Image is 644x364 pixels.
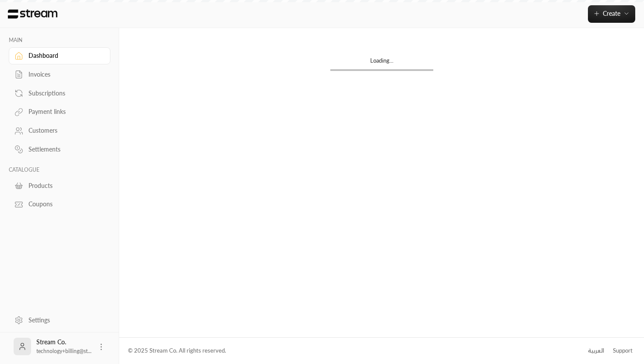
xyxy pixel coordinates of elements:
div: Invoices [28,70,99,79]
a: Dashboard [9,47,110,64]
div: Stream Co. [36,338,92,355]
p: MAIN [9,37,110,44]
div: © 2025 Stream Co. All rights reserved. [128,346,226,355]
a: Customers [9,122,110,139]
div: Products [28,181,99,190]
span: technology+billing@st... [36,348,92,354]
img: Logo [7,9,58,19]
button: Create [588,5,635,23]
div: Customers [28,126,99,135]
a: Support [610,343,635,359]
span: Create [603,10,620,17]
a: Subscriptions [9,85,110,102]
p: CATALOGUE [9,166,110,173]
div: Coupons [28,200,99,209]
div: Dashboard [28,51,99,60]
div: العربية [588,346,604,355]
a: Payment links [9,103,110,120]
a: Coupons [9,196,110,213]
div: Settlements [28,145,99,154]
a: Products [9,177,110,194]
div: Loading... [330,57,433,69]
div: Payment links [28,107,99,116]
a: Invoices [9,66,110,83]
div: Settings [28,316,99,325]
a: Settlements [9,141,110,158]
a: Settings [9,311,110,329]
div: Subscriptions [28,89,99,98]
